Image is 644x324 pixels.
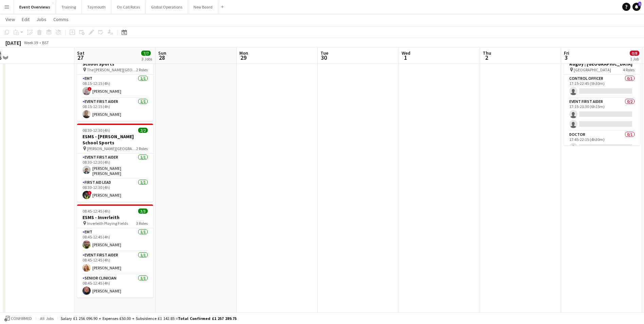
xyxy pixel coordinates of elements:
a: Jobs [34,15,49,24]
span: Jobs [36,16,47,22]
a: Comms [51,15,71,24]
span: Week 39 [22,40,39,45]
span: View [5,16,15,22]
button: Event Overviews [14,0,56,14]
div: Salary £1 256 096.90 + Expenses £50.00 + Subsistence £1 142.85 = [61,316,237,321]
button: Global Operations [146,0,188,14]
a: View [3,15,18,24]
span: Confirmed [11,316,32,321]
button: Confirmed [3,315,33,322]
span: All jobs [39,316,55,321]
span: Comms [53,16,69,22]
div: [DATE] [5,39,21,46]
span: 1 [638,2,641,6]
a: 1 [632,3,641,11]
div: BST [42,40,49,45]
span: Edit [22,16,30,22]
span: Total Confirmed £1 257 289.75 [178,316,237,321]
button: On Call Rotas [111,0,146,14]
button: Taymouth [82,0,111,14]
button: New Board [188,0,218,14]
button: Training [56,0,82,14]
a: Edit [19,15,32,24]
